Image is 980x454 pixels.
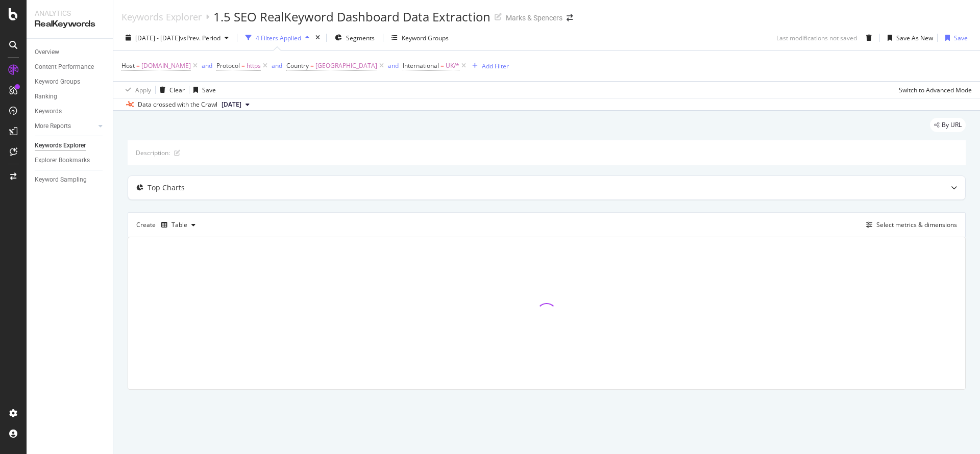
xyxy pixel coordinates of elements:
div: Keywords Explorer [35,140,86,151]
div: arrow-right-arrow-left [567,14,573,21]
button: [DATE] [217,98,254,111]
button: Save [941,30,968,46]
button: Save As New [884,30,933,46]
div: Explorer Bookmarks [35,155,90,166]
div: legacy label [930,118,966,132]
a: Explorer Bookmarks [35,155,106,166]
button: [DATE] - [DATE]vsPrev. Period [121,30,233,46]
span: Host [121,61,135,70]
a: Overview [35,47,106,58]
button: Table [157,217,200,233]
div: Clear [169,86,185,94]
div: Add Filter [482,62,509,70]
a: Keyword Groups [35,77,106,87]
div: Keyword Groups [402,34,449,42]
div: Create [136,217,200,233]
button: Keyword Groups [387,30,453,46]
span: 2025 Aug. 7th [222,100,241,109]
div: RealKeywords [35,18,105,30]
button: and [272,61,282,70]
div: Data crossed with the Crawl [138,100,217,109]
div: Save [202,86,216,94]
button: 4 Filters Applied [241,30,313,46]
a: More Reports [35,121,95,132]
button: and [202,61,212,70]
div: Marks & Spencers [506,13,562,23]
div: and [202,61,212,70]
button: Save [189,82,216,98]
span: [GEOGRAPHIC_DATA] [315,59,377,73]
div: Description: [136,148,170,157]
div: Last modifications not saved [776,34,857,42]
span: = [136,61,140,70]
div: Apply [135,86,151,94]
button: Apply [121,82,151,98]
a: Content Performance [35,62,106,72]
div: 1.5 SEO RealKeyword Dashboard Data Extraction [213,8,491,26]
span: [DATE] - [DATE] [135,34,180,42]
a: Keywords [35,106,106,117]
div: Keyword Sampling [35,174,87,185]
a: Keyword Sampling [35,174,106,185]
div: times [313,33,322,43]
span: = [310,61,314,70]
button: Add Filter [468,60,509,72]
span: By URL [942,122,962,128]
span: https [247,59,261,73]
button: Clear [156,82,185,98]
div: Overview [35,47,59,58]
div: Table [171,222,187,228]
div: Switch to Advanced Mode [899,86,972,94]
span: = [241,61,245,70]
div: Keywords [35,106,62,117]
div: Save [954,34,968,42]
span: International [403,61,439,70]
span: [DOMAIN_NAME] [141,59,191,73]
span: Country [286,61,309,70]
a: Ranking [35,91,106,102]
span: Protocol [216,61,240,70]
div: More Reports [35,121,71,132]
span: Segments [346,34,375,42]
button: Segments [331,30,379,46]
a: Keywords Explorer [35,140,106,151]
div: Select metrics & dimensions [876,220,957,229]
div: 4 Filters Applied [256,34,301,42]
a: Keywords Explorer [121,11,202,22]
div: and [388,61,399,70]
span: = [440,61,444,70]
button: Switch to Advanced Mode [895,82,972,98]
div: Save As New [896,34,933,42]
button: and [388,61,399,70]
div: Top Charts [148,183,185,193]
span: vs Prev. Period [180,34,220,42]
div: Content Performance [35,62,94,72]
div: Analytics [35,8,105,18]
button: Select metrics & dimensions [862,219,957,231]
div: Ranking [35,91,57,102]
div: and [272,61,282,70]
div: Keyword Groups [35,77,80,87]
